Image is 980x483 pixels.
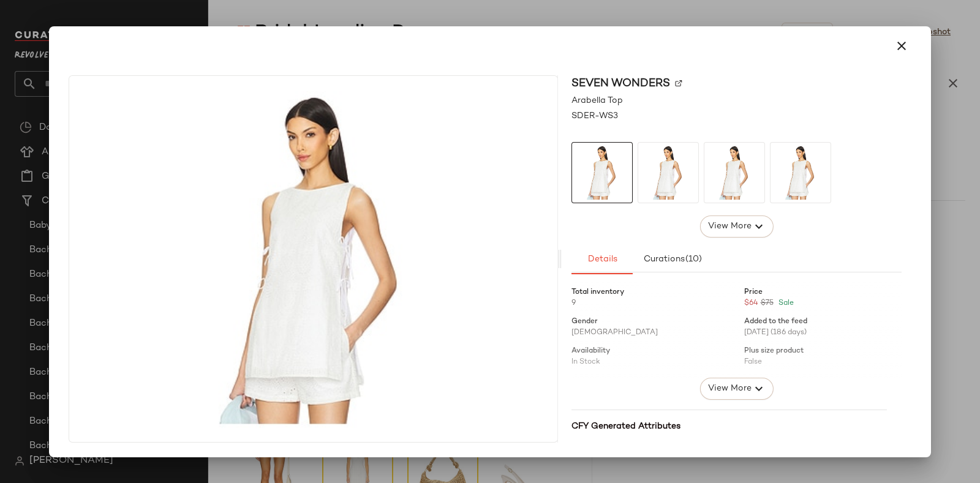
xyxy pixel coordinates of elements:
[699,215,773,238] button: View More
[571,110,618,122] span: SDER-WS3
[699,378,773,400] button: View More
[771,143,831,203] img: SDER-WS3_V1.jpg
[675,80,682,87] img: svg%3e
[638,143,698,203] img: SDER-WS3_V1.jpg
[643,255,703,264] span: Curations
[572,143,632,203] img: SDER-WS3_V1.jpg
[704,143,764,203] img: SDER-WS3_V1.jpg
[571,420,887,433] div: CFY Generated Attributes
[571,94,623,107] span: Arabella Top
[69,76,557,442] img: SDER-WS3_V1.jpg
[707,381,751,396] span: View More
[685,255,702,264] span: (10)
[571,75,670,92] span: SEVEN WONDERS
[587,255,617,264] span: Details
[707,219,751,234] span: View More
